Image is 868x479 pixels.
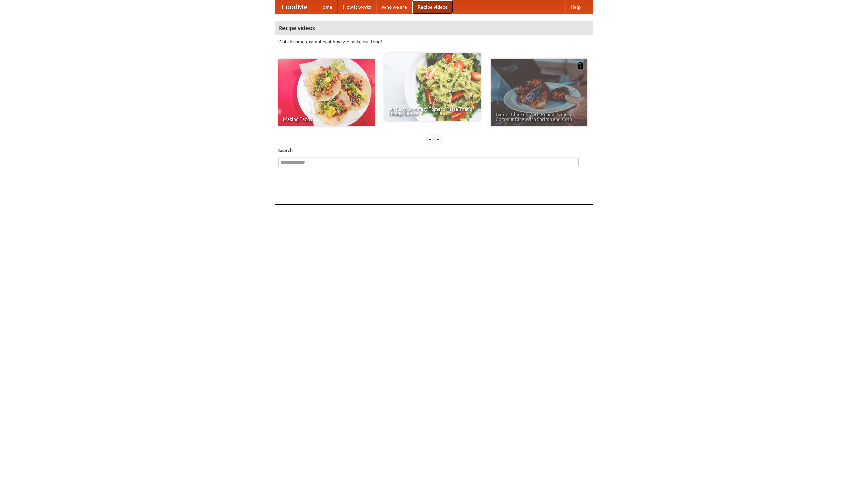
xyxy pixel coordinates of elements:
a: FoodMe [275,0,314,14]
a: Who we are [376,0,412,14]
span: An Easy, Summery Tomato Pasta That's Ready for Fall [389,107,476,116]
a: Recipe videos [412,0,453,14]
a: How it works [338,0,376,14]
a: Help [565,0,586,14]
div: » [435,135,441,144]
h4: Recipe videos [275,21,593,35]
span: Making Tacos [283,117,370,122]
p: Watch some examples of how we make our food! [278,38,590,45]
div: « [427,135,433,144]
h5: Search [278,147,590,154]
img: 483408.png [577,62,584,69]
a: An Easy, Summery Tomato Pasta That's Ready for Fall [384,53,481,121]
a: Home [314,0,338,14]
a: Making Tacos [278,59,375,126]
